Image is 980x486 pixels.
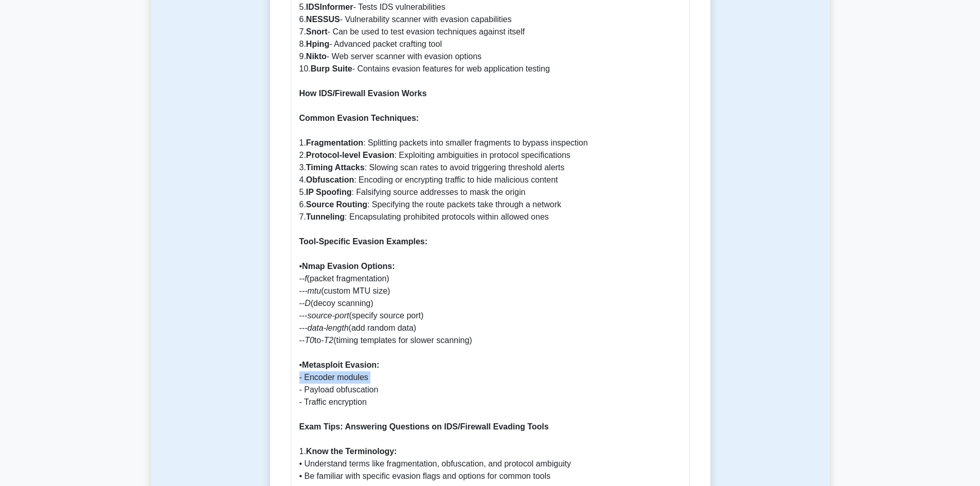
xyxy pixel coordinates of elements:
b: Tunneling [306,212,345,221]
b: Obfuscation [306,175,354,184]
b: Exam Tips: Answering Questions on IDS/Firewall Evading Tools [299,422,549,431]
b: IP Spoofing [306,188,352,196]
b: Snort [306,27,328,36]
b: Tool-Specific Evasion Examples: [299,237,428,246]
b: How IDS/Firewall Evasion Works [299,89,427,98]
i: -D [302,299,311,308]
b: Burp Suite [311,64,352,73]
b: Fragmentation [306,138,363,147]
b: Protocol-level Evasion [306,151,395,159]
b: Know the Terminology: [306,447,397,456]
i: -T2 [321,336,333,345]
i: --mtu [302,286,321,295]
b: Nikto [306,52,327,61]
b: Timing Attacks [306,163,365,172]
i: --data-length [302,323,349,332]
i: -f [302,274,307,283]
b: Metasploit Evasion: [302,361,379,369]
b: Common Evasion Techniques: [299,114,419,122]
b: NESSUS [306,15,340,24]
i: --source-port [302,311,349,320]
b: Source Routing [306,200,367,209]
i: -T0 [302,336,314,345]
b: Nmap Evasion Options: [302,262,395,271]
b: Hping [306,40,329,48]
b: IDSInformer [306,3,353,11]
